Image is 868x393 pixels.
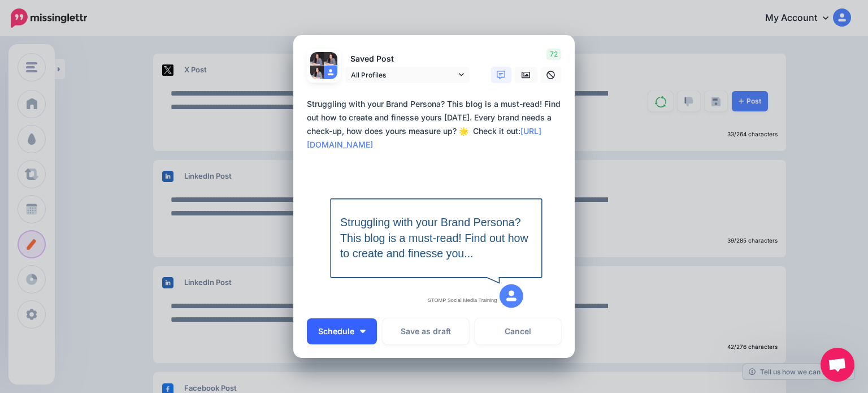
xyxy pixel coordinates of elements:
a: All Profiles [345,67,470,83]
img: 123681776_2260150690795684_80515585354153792_n-bsa82362.jpg [324,52,337,66]
span: 72 [546,49,561,60]
span: STOMP Social Media Training [428,296,497,305]
img: user_default_image.png [324,66,337,79]
div: Struggling with your Brand Persona? This blog is a must-read! Find out how to create and finesse ... [307,97,567,152]
img: qcmyTuyw-31248.jpg [310,52,324,66]
button: Save as draft [383,318,469,344]
p: Saved Post [345,53,470,66]
img: ACg8ocLpMZfYHl2snmdbxqubJ1COuW7XNgUyfV2uXh7c9nhVyFZtVT2ys96-c-62573.png [310,66,324,79]
button: Schedule [307,318,377,344]
span: Schedule [318,327,354,335]
div: Struggling with your Brand Persona? This blog is a must-read! Find out how to create and finesse ... [340,215,532,261]
span: All Profiles [351,69,456,81]
img: arrow-down-white.png [360,330,366,333]
a: Cancel [475,318,561,344]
